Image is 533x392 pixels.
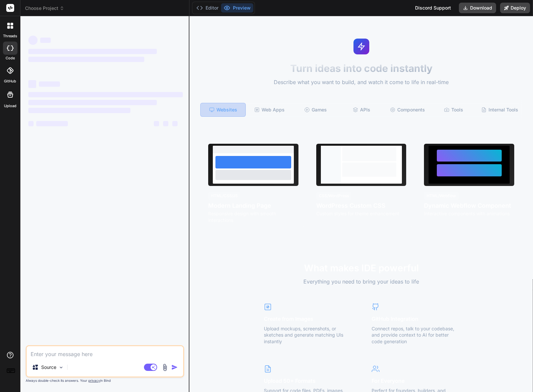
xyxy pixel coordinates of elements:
[208,210,298,224] p: Responsive design with smooth interactions
[6,55,15,61] label: code
[28,100,157,105] span: ‌
[194,3,221,13] button: Editor
[39,81,60,87] span: ‌
[28,108,130,113] span: ‌
[28,36,38,45] span: ‌
[264,325,351,345] p: Upload mockups, screenshots, or sketches and generate matching UIs instantly
[193,78,529,87] p: Describe what you want to build, and watch it come to life in real-time
[411,3,455,13] div: Discord Support
[372,325,459,345] p: Connect repos, talk to your codebase, and provide context to AI for better code generation
[28,80,36,88] span: ‌
[316,192,351,200] div: CSS/WordPress
[161,364,169,371] img: attachment
[372,377,459,385] h4: For Everyone
[372,315,459,323] h4: GitHub Integration
[28,57,144,62] span: ‌
[247,103,292,117] div: Web Apps
[154,121,159,126] span: ‌
[28,92,183,97] span: ‌
[257,261,466,275] h2: What makes IDE powerful
[3,33,17,39] label: threads
[293,103,338,117] div: Games
[4,78,16,84] label: GitHub
[424,201,514,210] h4: Dynamic Webflow Component
[88,378,100,382] span: privacy
[28,49,157,54] span: ‌
[28,121,34,126] span: ‌
[221,3,253,13] button: Preview
[424,192,459,200] div: HTML/Webflow
[172,121,178,126] span: ‌
[58,365,64,370] img: Pick Models
[316,201,407,210] h4: WordPress Custom CSS
[40,38,51,43] span: ‌
[163,121,168,126] span: ‌
[385,103,430,117] div: Components
[36,121,68,126] span: ‌
[264,377,351,385] h4: Upload 50+ Formats
[26,377,184,384] p: Always double-check its answers. Your in Bind
[208,192,240,200] div: HTML/CSS/JS
[500,3,530,13] button: Deploy
[4,103,16,109] label: Upload
[316,210,407,217] p: Custom styles for theme enhancement
[339,103,384,117] div: APIs
[424,210,514,217] p: Interactive components with animations
[200,103,246,117] div: Websites
[431,103,476,117] div: Tools
[25,5,64,12] span: Choose Project
[193,62,529,74] h1: Turn ideas into code instantly
[171,364,178,371] img: icon
[264,315,351,323] h4: Create from Images
[208,201,298,210] h4: Modern Landing Page
[41,364,56,371] p: Source
[477,103,522,117] div: Internal Tools
[459,3,496,13] button: Download
[257,278,466,286] p: Everything you need to bring your ideas to life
